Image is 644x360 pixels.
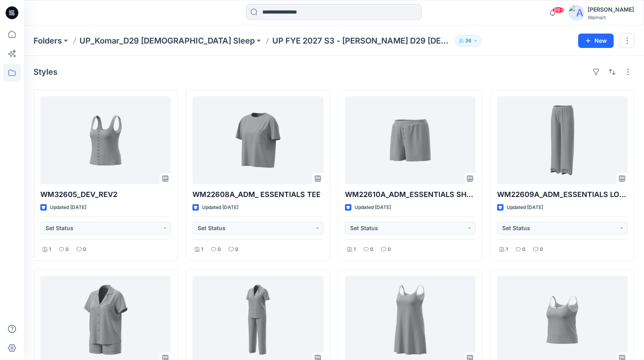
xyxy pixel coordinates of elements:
div: Walmart [588,14,634,20]
p: 0 [83,245,86,254]
p: 1 [506,245,508,254]
a: UP_Komar_D29 [DEMOGRAPHIC_DATA] Sleep [79,35,255,46]
a: WM22610A_ADM_ESSENTIALS SHORT [345,96,476,184]
button: New [578,34,614,48]
p: 1 [354,245,356,254]
p: 36 [465,36,472,45]
p: Updated [DATE] [507,203,543,212]
h4: Styles [34,67,57,77]
p: 1 [49,245,51,254]
p: 0 [218,245,221,254]
p: Updated [DATE] [50,203,86,212]
p: 0 [540,245,543,254]
div: [PERSON_NAME] [588,5,634,14]
p: 0 [235,245,238,254]
a: Folders [34,35,62,46]
p: WM22610A_ADM_ESSENTIALS SHORT [345,189,476,200]
a: WM22608A_ADM_ ESSENTIALS TEE [192,96,323,184]
button: 36 [455,35,482,46]
a: WM22609A_ADM_ESSENTIALS LONG PANT [497,96,628,184]
p: 0 [522,245,525,254]
p: Updated [DATE] [202,203,238,212]
p: WM22609A_ADM_ESSENTIALS LONG PANT [497,189,628,200]
p: WM22608A_ADM_ ESSENTIALS TEE [192,189,323,200]
p: UP FYE 2027 S3 - [PERSON_NAME] D29 [DEMOGRAPHIC_DATA] Sleepwear [272,35,452,46]
p: 0 [388,245,391,254]
img: avatar [569,5,585,21]
p: WM32605_DEV_REV2 [40,189,171,200]
a: WM32605_DEV_REV2 [40,96,171,184]
p: Updated [DATE] [355,203,391,212]
p: 0 [65,245,69,254]
p: 1 [201,245,203,254]
span: 99+ [552,7,564,13]
p: 0 [370,245,373,254]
